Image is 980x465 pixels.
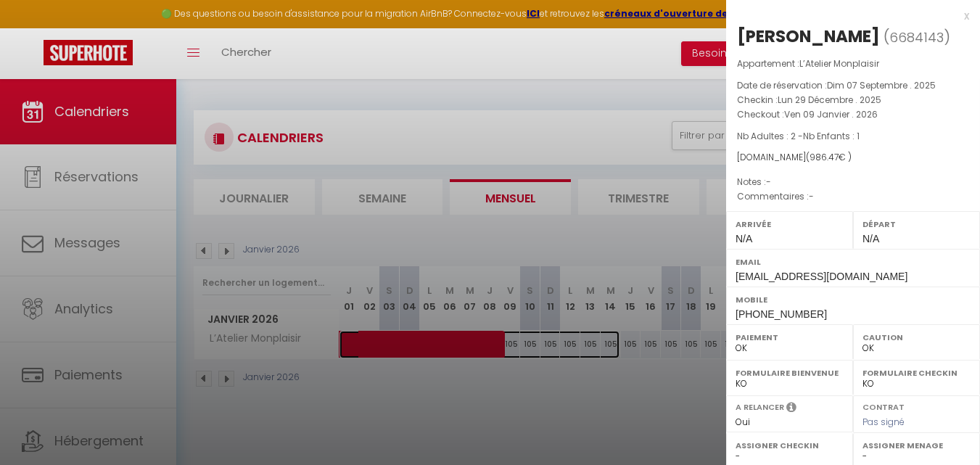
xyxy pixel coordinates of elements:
label: Formulaire Checkin [862,366,971,380]
span: Dim 07 Septembre . 2025 [827,79,936,91]
span: Pas signé [862,416,905,428]
span: 6684143 [889,28,944,46]
p: Notes : [737,175,969,189]
label: Assigner Checkin [736,438,844,453]
label: Caution [862,330,971,345]
label: Arrivée [736,217,844,231]
span: 986.47 [810,151,839,163]
span: - [809,190,814,202]
button: Ouvrir le widget de chat LiveChat [12,6,55,49]
span: ( ) [884,27,950,47]
span: Nb Adultes : 2 - [737,130,860,142]
div: [DOMAIN_NAME] [737,151,969,165]
label: Email [736,255,971,269]
span: Ven 09 Janvier . 2026 [784,108,878,120]
span: ( € ) [806,151,852,163]
label: Mobile [736,292,971,307]
span: N/A [736,233,752,244]
label: Formulaire Bienvenue [736,366,844,380]
p: Appartement : [737,57,969,71]
label: Contrat [862,401,905,411]
p: Checkout : [737,107,969,122]
label: Paiement [736,330,844,345]
span: N/A [862,233,879,244]
p: Date de réservation : [737,78,969,93]
span: [EMAIL_ADDRESS][DOMAIN_NAME] [736,271,907,282]
i: Sélectionner OUI si vous souhaiter envoyer les séquences de messages post-checkout [786,401,796,417]
div: [PERSON_NAME] [737,25,880,48]
span: [PHONE_NUMBER] [736,308,827,320]
span: Lun 29 Décembre . 2025 [778,94,881,106]
div: x [726,7,969,25]
span: - [766,176,771,188]
p: Checkin : [737,93,969,107]
p: Commentaires : [737,189,969,204]
span: L’Atelier Monplaisir [799,57,879,70]
label: Assigner Menage [862,438,971,453]
span: Nb Enfants : 1 [803,130,860,142]
label: Départ [862,217,971,231]
label: A relancer [736,401,784,413]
